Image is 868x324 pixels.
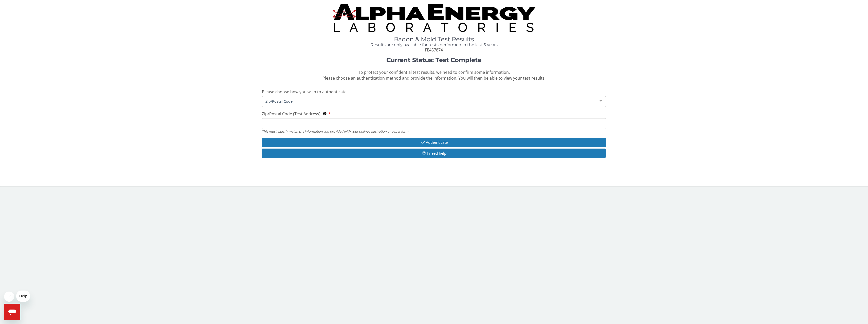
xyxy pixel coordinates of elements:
div: This must exactly match the information you provided with your online registration or paper form. [262,129,606,134]
button: Authenticate [262,138,606,147]
span: Zip/Postal Code [264,98,596,104]
span: Please choose how you wish to authenticate [262,89,347,95]
iframe: Message from company [16,291,30,302]
img: TightCrop.jpg [333,4,535,32]
strong: Current Status: Test Complete [386,56,481,64]
button: I need help [262,149,606,158]
span: To protect your confidential test results, we need to confirm some information. Please choose an ... [322,69,546,81]
h1: Radon & Mold Test Results [262,36,606,43]
iframe: Close message [4,292,14,302]
h4: Results are only available for tests performed in the last 6 years [262,43,606,47]
span: Zip/Postal Code (Test Address) [262,111,320,117]
span: FE457874 [425,47,443,53]
iframe: Button to launch messaging window [4,304,20,320]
